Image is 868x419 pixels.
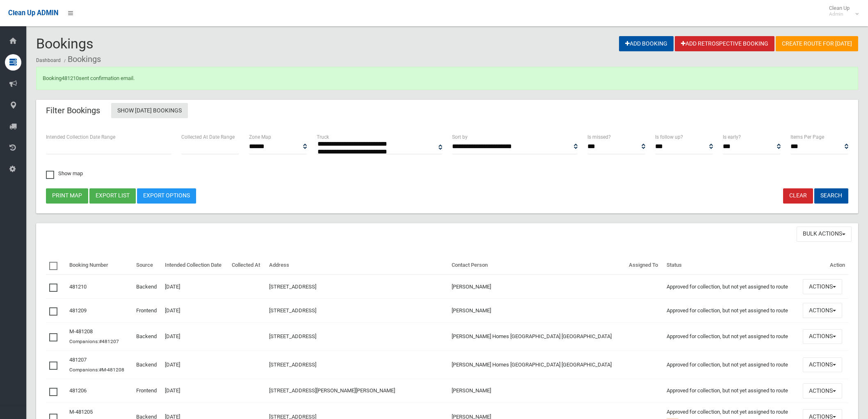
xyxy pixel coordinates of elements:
button: Actions [803,303,842,318]
a: Create route for [DATE] [776,36,858,51]
td: Backend [133,275,162,298]
td: Frontend [133,379,162,403]
th: Assigned To [626,256,663,275]
th: Contact Person [448,256,626,275]
a: Clear [783,188,813,204]
td: Approved for collection, but not yet assigned to route [663,299,799,323]
a: Show [DATE] Bookings [111,103,188,118]
td: [PERSON_NAME] [448,275,626,298]
th: Address [266,256,448,275]
th: Status [663,256,799,275]
a: 481210 [69,284,87,290]
span: Show map [46,171,83,176]
button: Search [814,188,848,204]
td: Backend [133,351,162,379]
button: Export list [89,188,136,204]
li: Bookings [62,52,101,67]
button: Actions [803,357,842,373]
span: Clean Up ADMIN [8,9,58,17]
a: #M-481208 [99,367,124,373]
button: Actions [803,329,842,344]
td: [DATE] [162,299,229,323]
td: [DATE] [162,323,229,351]
th: Source [133,256,162,275]
label: Truck [317,133,329,142]
td: Approved for collection, but not yet assigned to route [663,379,799,403]
a: #481207 [99,339,119,344]
td: Approved for collection, but not yet assigned to route [663,323,799,351]
th: Booking Number [66,256,133,275]
header: Filter Bookings [36,103,110,119]
a: 481209 [69,307,87,314]
a: M-481205 [69,409,93,415]
td: [PERSON_NAME] Homes [GEOGRAPHIC_DATA] [GEOGRAPHIC_DATA] [448,351,626,379]
a: 481206 [69,387,87,394]
button: Print map [46,188,88,204]
td: [PERSON_NAME] [448,299,626,323]
td: Frontend [133,299,162,323]
button: Bulk Actions [797,227,852,242]
a: Dashboard [36,57,61,63]
a: M-481208 [69,328,93,334]
td: Approved for collection, but not yet assigned to route [663,351,799,379]
a: Export Options [137,188,196,204]
a: Add Booking [619,36,674,51]
small: Companions: [69,367,126,373]
th: Intended Collection Date [162,256,229,275]
td: [DATE] [162,379,229,403]
td: Backend [133,323,162,351]
a: [STREET_ADDRESS] [269,362,316,368]
small: Admin [829,11,850,17]
a: [STREET_ADDRESS][PERSON_NAME][PERSON_NAME] [269,387,395,394]
th: Collected At [228,256,265,275]
span: Clean Up [825,5,858,17]
td: [PERSON_NAME] [448,379,626,403]
td: [PERSON_NAME] Homes [GEOGRAPHIC_DATA] [GEOGRAPHIC_DATA] [448,323,626,351]
a: [STREET_ADDRESS] [269,333,316,339]
button: Actions [803,279,842,294]
small: Companions: [69,339,120,344]
span: Bookings [36,35,94,52]
td: Approved for collection, but not yet assigned to route [663,275,799,298]
a: Add Retrospective Booking [675,36,774,51]
a: [STREET_ADDRESS] [269,307,316,314]
a: 481210 [62,75,79,81]
td: [DATE] [162,351,229,379]
button: Actions [803,383,842,398]
a: 481207 [69,357,87,363]
td: [DATE] [162,275,229,298]
div: Booking sent confirmation email. [36,67,858,90]
th: Action [799,256,848,275]
a: [STREET_ADDRESS] [269,284,316,290]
